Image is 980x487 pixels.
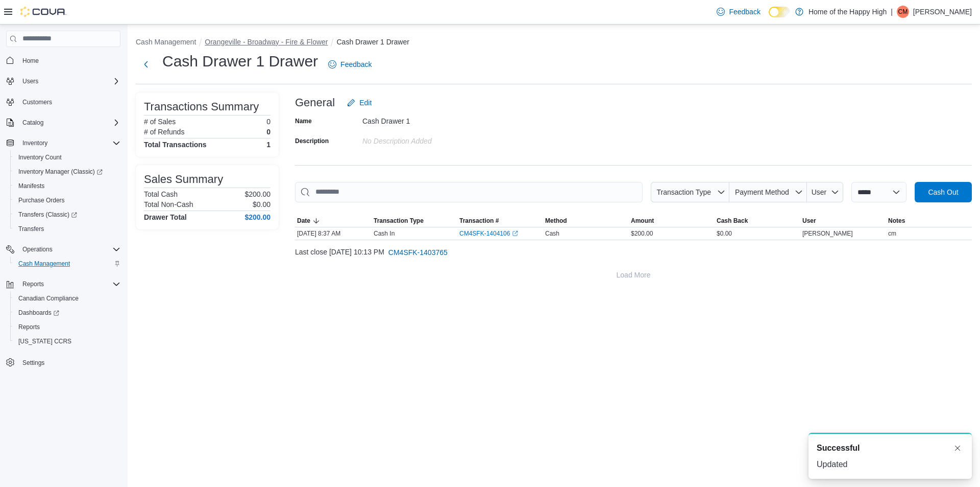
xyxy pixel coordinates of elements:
[10,207,125,222] a: Transfers (Classic)
[14,258,74,270] a: Cash Management
[715,227,800,240] div: $0.00
[18,337,71,345] span: [US_STATE] CCRS
[808,6,887,18] p: Home of the Happy High
[14,166,107,178] a: Inventory Manager (Classic)
[457,215,543,227] button: Transaction #
[715,215,800,227] button: Cash Back
[807,182,843,202] button: User
[295,117,312,125] label: Name
[729,7,760,17] span: Feedback
[14,194,69,206] a: Purchase Orders
[14,307,63,319] a: Dashboards
[656,188,711,196] span: Transaction Type
[22,280,44,288] span: Reports
[14,335,120,347] span: Washington CCRS
[2,355,125,369] button: Settings
[14,292,120,305] span: Canadian Compliance
[244,190,271,198] p: $200.00
[136,54,156,75] button: Next
[295,137,329,145] label: Description
[14,151,120,164] span: Inventory Count
[144,173,223,185] h3: Sales Summary
[14,321,120,333] span: Reports
[295,215,372,227] button: Date
[18,357,48,369] a: Settings
[2,277,125,291] button: Reports
[374,217,424,225] span: Transaction Type
[14,335,76,347] a: [US_STATE] CCRS
[802,217,816,225] span: User
[18,55,43,67] a: Home
[362,113,499,125] div: Cash Drawer 1
[802,229,853,238] span: [PERSON_NAME]
[388,247,448,258] span: CM4SFK-1403765
[10,165,125,179] a: Inventory Manager (Classic)
[14,292,83,305] a: Canadian Compliance
[14,208,120,221] span: Transfers (Classic)
[769,7,790,17] input: Dark Mode
[886,215,972,227] button: Notes
[18,278,120,290] span: Reports
[817,458,964,471] div: Updated
[22,77,38,85] span: Users
[136,37,972,49] nav: An example of EuiBreadcrumbs
[340,59,372,69] span: Feedback
[22,119,43,127] span: Catalog
[2,115,125,130] button: Catalog
[800,215,886,227] button: User
[18,260,70,268] span: Cash Management
[144,118,176,126] h6: # of Sales
[266,141,271,149] h4: 1
[22,57,39,65] span: Home
[897,6,909,18] div: Cam Miles
[651,182,729,202] button: Transaction Type
[631,229,653,238] span: $200.00
[14,321,44,333] a: Reports
[817,442,860,454] span: Successful
[18,117,120,129] span: Catalog
[888,217,905,225] span: Notes
[18,294,79,303] span: Canadian Compliance
[14,180,120,192] span: Manifests
[543,215,629,227] button: Method
[915,182,972,202] button: Cash Out
[244,213,271,221] h4: $200.00
[18,225,44,233] span: Transfers
[459,229,518,238] a: CM4SFK-1404106External link
[913,6,972,18] p: [PERSON_NAME]
[10,257,125,271] button: Cash Management
[162,51,318,72] h1: Cash Drawer 1 Drawer
[295,97,335,109] h3: General
[10,291,125,306] button: Canadian Compliance
[144,190,178,198] h6: Total Cash
[144,128,184,136] h6: # of Refunds
[2,242,125,257] button: Operations
[18,309,59,317] span: Dashboards
[729,182,807,202] button: Payment Method
[14,223,48,235] a: Transfers
[324,54,376,75] a: Feedback
[295,182,643,202] input: This is a search bar. As you type, the results lower in the page will automatically filter.
[18,96,120,108] span: Customers
[20,7,66,17] img: Cova
[951,442,964,454] button: Dismiss toast
[22,98,52,106] span: Customers
[10,193,125,207] button: Purchase Orders
[10,334,125,349] button: [US_STATE] CCRS
[6,49,120,397] nav: Complex example
[295,227,372,240] div: [DATE] 8:37 AM
[22,139,47,147] span: Inventory
[18,243,57,256] button: Operations
[18,243,120,256] span: Operations
[362,133,499,145] div: No Description added
[297,217,310,225] span: Date
[10,320,125,334] button: Reports
[14,194,120,206] span: Purchase Orders
[18,168,103,176] span: Inventory Manager (Classic)
[144,200,193,208] h6: Total Non-Cash
[18,137,52,149] button: Inventory
[18,196,65,204] span: Purchase Orders
[18,182,44,190] span: Manifests
[266,118,271,126] p: 0
[18,96,56,108] a: Customers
